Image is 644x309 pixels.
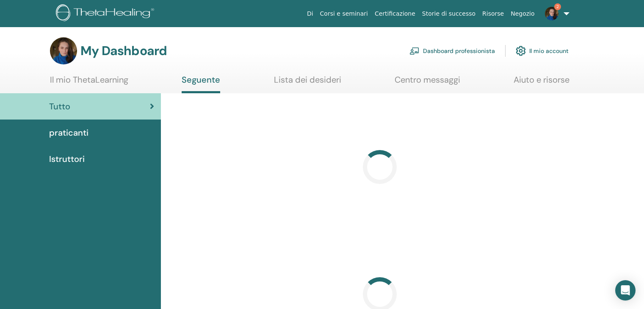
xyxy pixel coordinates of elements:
span: praticanti [49,126,88,139]
a: Storie di successo [419,6,479,22]
a: Aiuto e risorse [514,75,569,91]
img: logo.png [56,4,157,23]
a: Dashboard professionista [409,42,495,60]
span: 2 [554,3,561,10]
span: Tutto [49,100,70,113]
img: default.jpg [50,37,77,64]
a: Certificazione [371,6,419,22]
a: Risorse [479,6,507,22]
a: Seguente [182,75,220,93]
a: Corsi e seminari [317,6,371,22]
h3: My Dashboard [80,43,167,58]
a: Centro messaggi [395,75,460,91]
a: Il mio account [516,42,569,60]
img: cog.svg [516,44,526,58]
a: Negozio [507,6,538,22]
a: Il mio ThetaLearning [50,75,128,91]
a: Di [304,6,317,22]
span: Istruttori [49,153,85,165]
img: default.jpg [545,7,558,20]
img: chalkboard-teacher.svg [409,47,420,55]
a: Lista dei desideri [274,75,341,91]
div: Open Intercom Messenger [615,280,636,301]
